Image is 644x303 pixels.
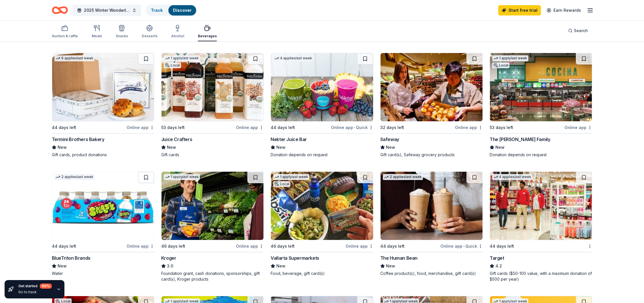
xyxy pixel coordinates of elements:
div: Alcohol [171,34,184,38]
div: Online app [236,243,264,250]
span: New [276,263,285,269]
button: Auction & raffle [52,22,78,41]
div: Online app [455,124,483,131]
div: Donation depends on request [271,152,373,158]
div: Online app [127,124,154,131]
div: Juice Crafters [161,136,192,143]
div: Meals [92,34,102,38]
div: Termini Brothers Bakery [52,136,105,143]
div: Local [273,181,290,187]
div: Gift cards [161,152,264,158]
div: Nekter Juice Bar [271,136,307,143]
span: New [386,144,395,151]
span: 3.0 [167,263,173,269]
a: Discover [173,8,192,13]
span: 2025 Winter Wonderland Comfort and Joy Fair [84,7,130,14]
span: • [463,244,464,249]
div: Vallarta Supermarkets [271,255,319,261]
button: Alcohol [171,22,184,41]
div: Target [490,255,504,261]
a: Image for Target4 applieslast week44 days leftTarget4.2Gift cards ($50-100 value, with a maximum ... [490,171,592,282]
div: Safeway [380,136,399,143]
div: 1 apply last week [492,55,528,61]
div: Go to track [18,290,52,294]
a: Start free trial [498,5,541,15]
div: Get started [18,284,52,289]
img: Image for BlueTriton Brands [52,172,154,240]
button: Desserts [142,22,157,41]
a: Image for The Gonzalez Family1 applylast weekLocal53 days leftOnline appThe [PERSON_NAME] FamilyN... [490,53,592,158]
div: 1 apply last week [164,174,200,180]
div: Snacks [116,34,128,38]
span: New [167,144,176,151]
div: The [PERSON_NAME] Family [490,136,550,143]
div: Water [52,271,154,276]
img: Image for The Human Bean [381,172,482,240]
div: 4 applies last week [492,174,532,180]
div: 46 days left [161,243,185,250]
button: Search [564,25,592,36]
div: 53 days left [161,124,185,131]
img: Image for Termini Brothers Bakery [52,53,154,121]
div: 44 days left [52,243,76,250]
div: Online app Quick [440,243,483,250]
img: Image for The Gonzalez Family [490,53,592,121]
div: Donation depends on request [490,152,592,158]
div: 1 apply last week [164,55,200,61]
button: Meals [92,22,102,41]
div: Online app [127,243,154,250]
img: Image for Juice Crafters [162,53,263,121]
a: Image for Termini Brothers Bakery6 applieslast week44 days leftOnline appTermini Brothers BakeryN... [52,53,154,158]
img: Image for Kroger [162,172,263,240]
div: BlueTriton Brands [52,255,90,261]
span: • [354,125,355,130]
div: Gift card(s), Safeway grocery products [380,152,483,158]
div: 44 days left [490,243,514,250]
div: 53 days left [490,124,513,131]
div: 44 days left [271,124,295,131]
a: Image for BlueTriton Brands2 applieslast week44 days leftOnline appBlueTriton BrandsNewWater [52,171,154,276]
div: Coffee product(s), food, merchandise, gift card(s) [380,271,483,276]
div: Desserts [142,34,157,38]
img: Image for Vallarta Supermarkets [271,172,373,240]
div: Online app [346,243,373,250]
a: Track [151,8,163,13]
button: Snacks [116,22,128,41]
a: Earn Rewards [543,5,584,15]
div: 6 applies last week [54,55,94,61]
a: Image for Juice Crafters1 applylast weekLocal53 days leftOnline appJuice CraftersNewGift cards [161,53,264,158]
a: Home [52,3,68,17]
div: Gift cards, product donations [52,152,154,158]
div: 32 days left [380,124,404,131]
a: Image for Nekter Juice Bar4 applieslast week44 days leftOnline app•QuickNekter Juice BarNewDonati... [271,53,373,158]
div: 60 % [40,284,52,289]
div: 44 days left [380,243,405,250]
div: 4 applies last week [273,55,313,61]
img: Image for Safeway [381,53,482,121]
img: Image for Nekter Juice Bar [271,53,373,121]
span: New [495,144,505,151]
div: Beverages [198,34,217,38]
img: Image for Target [490,172,592,240]
div: Auction & raffle [52,34,78,38]
div: The Human Bean [380,255,417,261]
div: 44 days left [52,124,76,131]
div: Online app Quick [331,124,373,131]
div: Online app [236,124,264,131]
button: 2025 Winter Wonderland Comfort and Joy Fair [72,5,141,16]
span: New [58,144,67,151]
div: Online app [564,124,592,131]
div: Food, beverage, gift card(s) [271,271,373,276]
span: New [386,263,395,269]
a: Image for The Human Bean2 applieslast week44 days leftOnline app•QuickThe Human BeanNewCoffee pro... [380,171,483,276]
div: Foundation grant, cash donations, sponsorships, gift card(s), Kroger products [161,271,264,282]
div: 2 applies last week [54,174,94,180]
span: Search [574,27,588,34]
div: Local [164,62,181,68]
button: TrackDiscover [146,5,197,16]
span: New [276,144,285,151]
div: 1 apply last week [273,174,309,180]
a: Image for Kroger1 applylast week46 days leftOnline appKroger3.0Foundation grant, cash donations, ... [161,171,264,282]
div: Local [492,62,509,68]
a: Image for Safeway32 days leftOnline appSafewayNewGift card(s), Safeway grocery products [380,53,483,158]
